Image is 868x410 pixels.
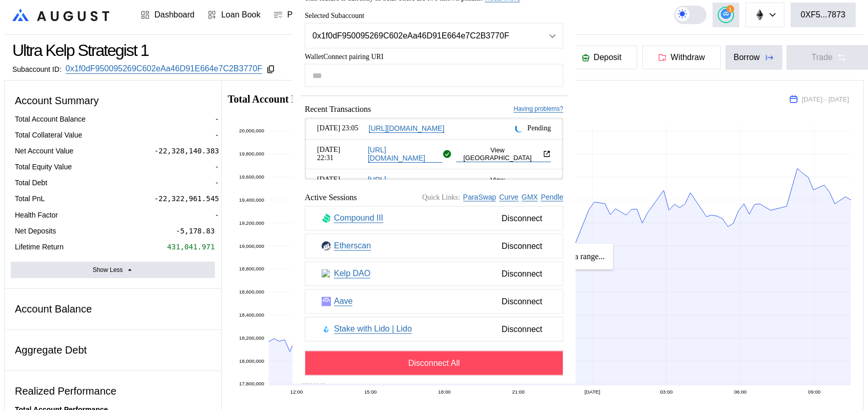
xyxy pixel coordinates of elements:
[154,146,219,155] div: -22,328,140.383
[305,206,563,230] button: Compound IIICompound IIIDisconnect
[66,64,262,74] a: 0x1f0dF950095269C602eAa46D91E664e7C2B3770F
[334,297,352,306] a: Aave
[215,114,219,124] div: -
[15,178,47,187] div: Total Debt
[498,292,546,310] span: Disconnect
[154,10,194,19] div: Dashboard
[228,94,773,104] h2: Total Account Balance
[368,175,442,192] a: [URL][DOMAIN_NAME]
[334,241,371,251] a: Etherscan
[334,324,412,334] a: Stake with Lido | Lido
[515,124,551,132] div: Pending
[239,358,264,364] text: 18,000,000
[305,261,563,286] button: Kelp DAOKelp DAODisconnect
[305,23,563,48] button: Open menu
[167,242,219,251] div: 431,041.971%
[408,358,460,367] span: Disconnect All
[239,151,264,157] text: 19,800,000
[12,41,148,60] div: Ultra Kelp Strategist 1
[239,128,264,133] text: 20,000,000
[512,389,525,395] text: 21:00
[15,146,73,155] div: Net Account Value
[305,289,563,314] button: AaveAaveDisconnect
[317,124,365,132] span: [DATE] 23:05
[15,210,58,220] div: Health Factor
[801,10,845,19] div: 0XF5...7873
[334,213,383,223] a: Compound III
[322,324,331,334] img: Stake with Lido | Lido
[305,317,563,341] button: Stake with Lido | LidoStake with Lido | LidoDisconnect
[322,241,331,250] img: Etherscan
[305,192,357,202] span: Active Sessions
[499,193,518,202] a: Curve
[15,162,72,171] div: Total Equity Value
[514,105,563,113] a: Having problems?
[15,194,45,203] div: Total PnL
[369,124,445,132] a: [URL][DOMAIN_NAME]
[368,145,442,162] a: [URL][DOMAIN_NAME]
[15,226,56,236] div: Net Deposits
[239,289,264,295] text: 18,600,000
[456,175,551,191] a: View [GEOGRAPHIC_DATA]
[422,193,460,201] span: Quick Links:
[305,350,563,375] button: Disconnect All
[15,130,82,140] div: Total Collateral Value
[239,335,264,341] text: 18,200,000
[497,252,605,261] span: Updating timeseries data range...
[215,162,219,171] div: -
[541,193,563,202] a: Pendle
[322,297,331,306] img: Aave
[176,226,219,236] div: -5,178.838
[239,174,264,180] text: 19,600,000
[239,381,264,386] text: 17,800,000
[522,193,538,202] a: GMX
[12,65,62,73] div: Subaccount ID:
[239,243,264,249] text: 19,000,000
[515,124,523,132] img: pending
[239,312,264,318] text: 18,400,000
[734,389,747,395] text: 06:00
[11,299,215,319] div: Account Balance
[239,197,264,203] text: 19,400,000
[322,269,331,278] img: Kelp DAO
[290,389,303,395] text: 12:00
[498,209,546,227] span: Disconnect
[498,237,546,255] span: Disconnect
[754,9,765,21] img: chain logo
[334,269,370,279] a: Kelp DAO
[728,6,732,12] span: 1
[15,242,64,251] div: Lifetime Return
[812,53,833,62] div: Trade
[317,175,364,192] span: [DATE] 22:29
[498,265,546,282] span: Disconnect
[808,389,821,395] text: 09:00
[287,10,332,19] div: Permissions
[364,389,377,395] text: 15:00
[670,53,705,62] span: Withdraw
[93,266,123,274] div: Show Less
[215,130,219,140] div: -
[11,91,215,111] div: Account Summary
[594,53,621,62] span: Deposit
[734,53,760,62] div: Borrow
[305,233,563,258] button: EtherscanEtherscanDisconnect
[456,175,551,191] button: View [GEOGRAPHIC_DATA]
[322,213,331,223] img: Compound III
[15,114,86,124] div: Total Account Balance
[239,266,264,271] text: 18,800,000
[305,52,563,61] span: WalletConnect pairing URI
[312,31,529,40] div: 0x1f0dF950095269C602eAa46D91E664e7C2B3770F
[305,11,563,19] span: Selected Subaccount
[456,146,551,162] a: View [GEOGRAPHIC_DATA]
[305,104,371,113] span: Recent Transactions
[438,389,451,395] text: 18:00
[215,210,219,220] div: -
[317,146,364,162] span: [DATE] 22:31
[221,10,261,19] div: Loan Book
[11,340,215,360] div: Aggregate Debt
[584,389,600,395] text: [DATE]
[660,389,673,395] text: 03:00
[463,193,497,202] a: ParaSwap
[456,146,551,161] button: View [GEOGRAPHIC_DATA]
[215,178,219,187] div: -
